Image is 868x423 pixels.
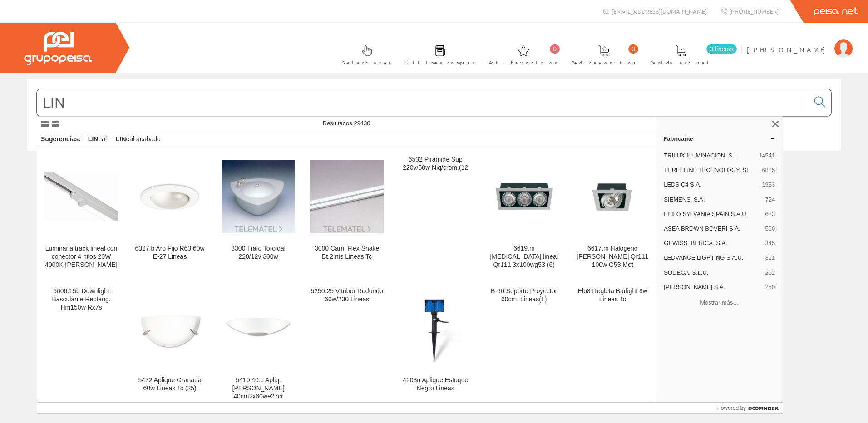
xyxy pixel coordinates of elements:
[765,283,775,291] span: 250
[628,44,638,54] span: 0
[762,181,775,189] span: 1933
[222,245,295,261] div: 3300 Trafo Toroidal 220/12v 300w
[664,166,758,174] span: THREELINE TECHNOLOGY, SL
[489,58,557,67] span: Art. favoritos
[310,160,384,233] img: 3000 Carril Flex Snake Bt.2mts Lineas Tc
[576,245,649,269] div: 6617.m Halogeno [PERSON_NAME] Qr111 100w G53 Met
[310,245,384,261] div: 3000 Carril Flex Snake Bt.2mts Lineas Tc
[660,295,779,310] button: Mostrar más…
[572,58,636,67] span: Ped. favoritos
[550,44,560,54] span: 0
[765,225,775,233] span: 560
[664,254,761,262] span: LEDVANCE LIGHTING S.A.U.
[747,38,853,46] a: [PERSON_NAME]
[126,148,214,280] a: 6327.b Aro Fijo R63 60w E-27 Lineas 6327.b Aro Fijo R63 60w E-27 Lineas
[44,245,118,269] div: Luminaria track lineal con conector 4 hilos 20W 4000K [PERSON_NAME]
[214,148,302,280] a: 3300 Trafo Toroidal 220/12v 300w 3300 Trafo Toroidal 220/12v 300w
[133,160,207,233] img: 6327.b Aro Fijo R63 60w E-27 Lineas
[112,131,164,148] div: eal acabado
[354,120,370,127] span: 29430
[37,148,125,280] a: Luminaria track lineal con conector 4 hilos 20W 4000K blanco Luminaria track lineal con conector ...
[133,376,207,393] div: 5472 Aplique Granada 60w Lineas Tc (25)
[664,196,761,204] span: SIEMENS, S.A.
[765,239,775,247] span: 345
[487,160,561,233] img: 6619.m Halog.lineal Qr111 3x100wg53 (6)
[399,376,472,393] div: 4203n Aplique Estoque Negro Lineas
[759,152,775,160] span: 14541
[37,133,83,146] div: Sugerencias:
[88,135,99,143] strong: LIN
[664,210,761,218] span: FEILO SYLVANIA SPAIN S.A.U.
[706,44,737,54] span: 0 línea/s
[214,280,302,411] a: 5410.40.c Apliq.carmen 40cm2x60we27cr 5410.40.c Apliq.[PERSON_NAME] 40cm2x60we27cr
[664,181,758,189] span: LEDS C4 S.A.
[133,245,207,261] div: 6327.b Aro Fijo R63 60w E-27 Lineas
[717,404,746,412] span: Powered by
[765,269,775,277] span: 252
[391,280,479,411] a: 4203n Aplique Estoque Negro Lineas 4203n Aplique Estoque Negro Lineas
[568,148,656,280] a: 6617.m Halogeno Cuadrado Qr111 100w G53 Met 6617.m Halogeno [PERSON_NAME] Qr111 100w G53 Met
[717,403,783,413] a: Powered by
[116,135,126,143] strong: LIN
[576,160,649,233] img: 6617.m Halogeno Cuadrado Qr111 100w G53 Met
[323,120,370,127] span: Resultados:
[37,280,125,411] a: 6606.15b Downlight Basculante Rectang. Hm150w Rx7s
[396,38,479,71] a: Últimas compras
[24,32,92,65] img: Grupo Peisa
[399,156,472,172] div: 6532 Piramide Sup 220v/50w Niq/crom.(12
[391,148,479,280] a: 6532 Piramide Sup 220v/50w Niq/crom.(12
[222,160,295,233] img: 3300 Trafo Toroidal 220/12v 300w
[84,131,110,148] div: eal
[656,131,783,146] a: Fabricante
[333,38,396,71] a: Selectores
[342,58,391,67] span: Selectores
[664,283,761,291] span: [PERSON_NAME] S.A.
[762,166,775,174] span: 6885
[27,162,841,170] div: © Grupo Peisa
[480,280,568,411] a: B-60 Soporte Proyector 60cm. Lineas(1)
[133,291,207,365] img: 5472 Aplique Granada 60w Lineas Tc (25)
[747,45,830,54] span: [PERSON_NAME]
[765,210,775,218] span: 683
[765,196,775,204] span: 724
[664,152,755,160] span: TRILUX ILUMINACION, S.L.
[310,287,384,304] div: 5250.25 Vituber Redondo 60w/230 Lineas
[399,291,472,365] img: 4203n Aplique Estoque Negro Lineas
[44,172,118,221] img: Luminaria track lineal con conector 4 hilos 20W 4000K blanco
[222,376,295,401] div: 5410.40.c Apliq.[PERSON_NAME] 40cm2x60we27cr
[664,269,761,277] span: SODECA, S.L.U.
[222,291,295,365] img: 5410.40.c Apliq.carmen 40cm2x60we27cr
[303,148,391,280] a: 3000 Carril Flex Snake Bt.2mts Lineas Tc 3000 Carril Flex Snake Bt.2mts Lineas Tc
[576,287,649,304] div: Elb8 Regleta Barlight 8w Lineas Tc
[126,280,214,411] a: 5472 Aplique Granada 60w Lineas Tc (25) 5472 Aplique Granada 60w Lineas Tc (25)
[487,287,561,304] div: B-60 Soporte Proyector 60cm. Lineas(1)
[765,254,775,262] span: 311
[729,7,779,15] span: [PHONE_NUMBER]
[487,245,561,269] div: 6619.m [MEDICAL_DATA].lineal Qr111 3x100wg53 (6)
[650,58,712,67] span: Pedido actual
[405,58,475,67] span: Últimas compras
[568,280,656,411] a: Elb8 Regleta Barlight 8w Lineas Tc
[664,225,761,233] span: ASEA BROWN BOVERI S.A.
[44,287,118,312] div: 6606.15b Downlight Basculante Rectang. Hm150w Rx7s
[37,89,809,116] input: Buscar...
[480,148,568,280] a: 6619.m Halog.lineal Qr111 3x100wg53 (6) 6619.m [MEDICAL_DATA].lineal Qr111 3x100wg53 (6)
[664,239,761,247] span: GEWISS IBERICA, S.A.
[303,280,391,411] a: 5250.25 Vituber Redondo 60w/230 Lineas
[612,7,707,15] span: [EMAIL_ADDRESS][DOMAIN_NAME]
